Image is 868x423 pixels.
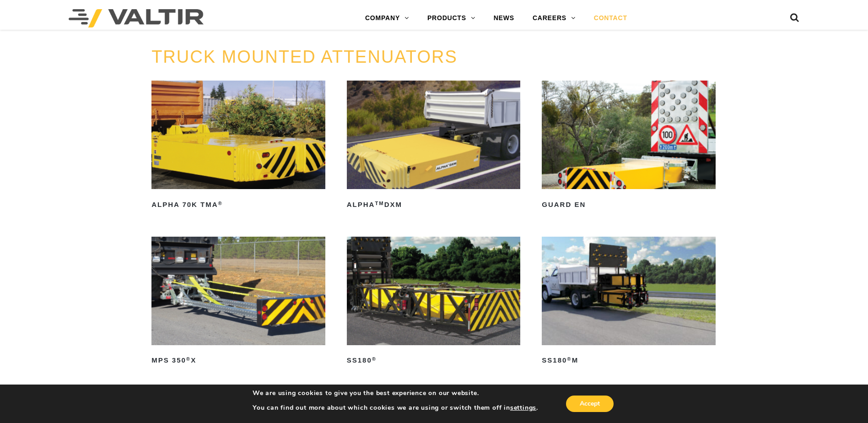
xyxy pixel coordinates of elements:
a: CAREERS [523,9,585,27]
a: SS180®M [542,237,716,368]
h2: SS180 [347,353,521,368]
h2: ALPHA DXM [347,197,521,212]
sup: TM [375,201,384,206]
img: Valtir [69,9,204,27]
a: MPS 350®X [151,237,325,368]
sup: ® [372,356,377,362]
button: Accept [566,396,614,412]
a: COMPANY [356,9,418,27]
a: ALPHA 70K TMA® [151,81,325,212]
a: ALPHATMDXM [347,81,521,212]
sup: ® [186,356,191,362]
a: PRODUCTS [418,9,485,27]
p: You can find out more about which cookies we are using or switch them off in . [253,404,538,412]
a: NEWS [485,9,523,27]
sup: ® [218,201,223,206]
h2: ALPHA 70K TMA [151,197,325,212]
h2: MPS 350 X [151,353,325,368]
button: settings [510,404,536,412]
a: TRUCK MOUNTED ATTENUATORS [151,47,458,66]
h2: GUARD EN [542,197,716,212]
a: CONTACT [585,9,636,27]
a: GUARD EN [542,81,716,212]
p: We are using cookies to give you the best experience on our website. [253,389,538,397]
sup: ® [567,356,571,362]
h2: SS180 M [542,353,716,368]
a: SS180® [347,237,521,368]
